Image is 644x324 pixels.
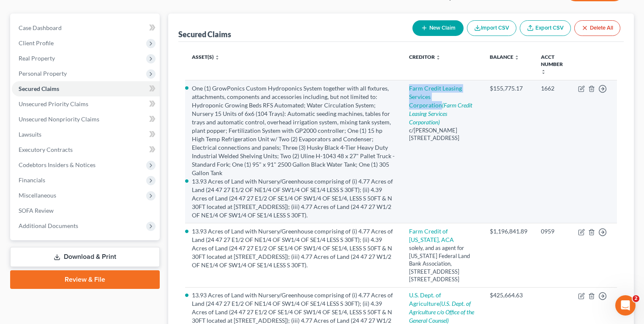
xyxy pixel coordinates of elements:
[409,54,441,60] a: Creditor unfold_more
[19,176,45,184] span: Financials
[615,295,636,316] iframe: Intercom live chat
[192,84,396,177] li: One (1) GrowPonics Custom Hydroponics System together with all fixtures, attachments, components ...
[490,54,519,60] a: Balance unfold_more
[12,203,160,218] a: SOFA Review
[19,192,56,199] span: Miscellaneous
[12,127,160,142] a: Lawsuits
[19,100,88,107] span: Unsecured Priority Claims
[12,112,160,127] a: Unsecured Nonpriority Claims
[192,227,396,269] li: 13.93 Acres of Land with Nursery/Greenhouse comprising of (i) 4.77 Acres of Land (24 47 27 E1/2 O...
[12,96,160,112] a: Unsecured Priority Claims
[10,247,160,267] a: Download & Print
[409,300,474,324] i: (U.S. Dept. of Agriculture c/o Office of the General Counsel)
[574,20,620,36] button: Delete All
[409,228,454,243] a: Farm Credit of [US_STATE], ACA
[215,55,220,60] i: unfold_more
[541,54,563,74] a: Acct Number unfold_more
[490,84,527,93] div: $155,775.17
[19,55,55,62] span: Real Property
[192,54,220,60] a: Asset(s) unfold_more
[10,270,160,289] a: Review & File
[541,227,565,236] div: 0959
[514,55,519,60] i: unfold_more
[192,177,396,220] li: 13.93 Acres of Land with Nursery/Greenhouse comprising of (i) 4.77 Acres of Land (24 47 27 E1/2 O...
[541,69,546,74] i: unfold_more
[409,126,477,142] div: c/[PERSON_NAME] [STREET_ADDRESS]
[19,39,54,47] span: Client Profile
[490,291,527,299] div: $425,664.63
[19,85,59,92] span: Secured Claims
[409,244,477,283] div: solely, and as agent for [US_STATE] Federal Land Bank Association, [STREET_ADDRESS] [STREET_ADDRESS]
[19,131,41,138] span: Lawsuits
[409,102,472,126] i: (Farm Credit Leasing Services Corporation)
[12,20,160,36] a: Case Dashboard
[19,24,62,31] span: Case Dashboard
[19,161,96,168] span: Codebtors Insiders & Notices
[12,142,160,157] a: Executory Contracts
[490,227,527,236] div: $1,196,841.89
[19,115,99,123] span: Unsecured Nonpriority Claims
[12,81,160,96] a: Secured Claims
[520,20,571,36] a: Export CSV
[436,55,441,60] i: unfold_more
[633,295,639,302] span: 2
[467,20,516,36] button: Import CSV
[178,29,231,39] div: Secured Claims
[541,84,565,93] div: 1662
[19,207,54,214] span: SOFA Review
[19,70,67,77] span: Personal Property
[409,85,472,126] a: Farm Credit Leasing Services Corporation(Farm Credit Leasing Services Corporation)
[412,20,464,36] button: New Claim
[19,146,73,153] span: Executory Contracts
[409,291,474,324] a: U.S. Dept. of Agriculture(U.S. Dept. of Agriculture c/o Office of the General Counsel)
[19,222,78,229] span: Additional Documents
